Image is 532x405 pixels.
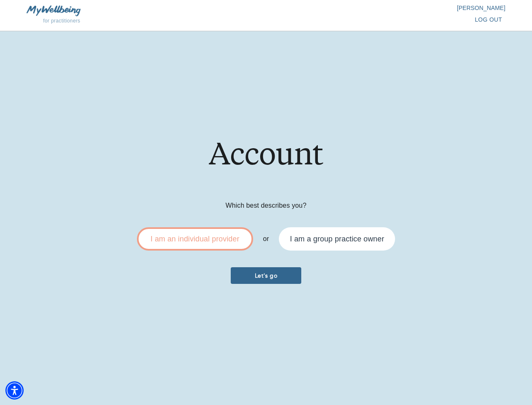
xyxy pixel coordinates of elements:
button: log out [471,12,505,27]
p: Which best describes you? [56,201,477,211]
span: for practitioners [43,18,81,24]
p: or [263,234,269,244]
div: Accessibility Menu [5,381,24,400]
div: I am an individual provider [137,227,253,251]
img: MyWellbeing [27,5,81,16]
div: I am an individual provider [151,235,239,243]
div: I am a group practice owner [279,227,395,251]
p: [PERSON_NAME] [266,4,505,12]
span: Let's go [234,272,298,280]
span: log out [475,15,502,25]
button: Let's go [231,267,301,284]
h1: Account [56,139,477,201]
div: I am a group practice owner [290,235,384,243]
